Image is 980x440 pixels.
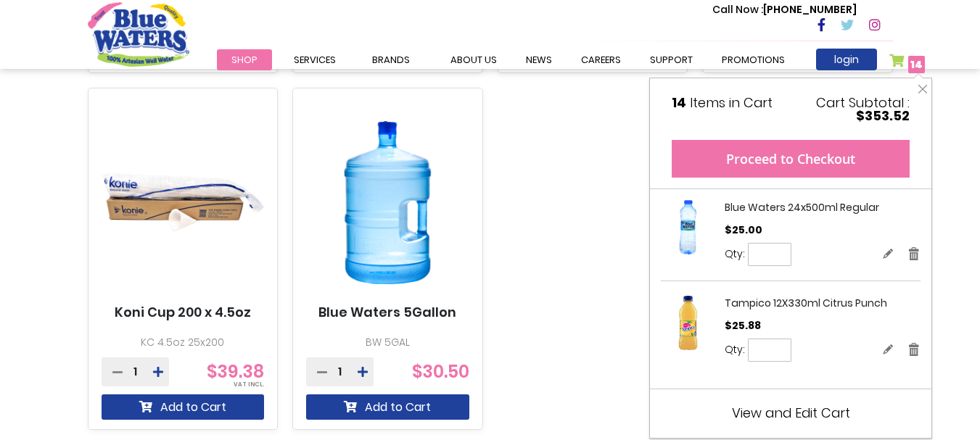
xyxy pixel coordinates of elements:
[661,200,715,254] img: Blue Waters 24x500ml Regular
[816,94,904,112] span: Cart Subtotal
[306,335,469,350] p: BW 5GAL
[725,200,879,215] a: Blue Waters 24x500ml Regular
[306,394,469,420] button: Add to Cart
[672,94,686,112] span: 14
[661,296,715,354] a: Tampico 12X330ml Citrus Punch
[725,223,762,237] span: $25.00
[690,94,773,112] span: Items in Cart
[661,296,715,350] img: Tampico 12X330ml Citrus Punch
[712,2,763,17] span: Call Now :
[712,2,857,17] p: [PHONE_NUMBER]
[412,360,469,383] span: $30.50
[88,2,189,66] a: store logo
[318,304,456,320] a: Blue Waters 5Gallon
[102,335,265,350] p: KC 4.5oz 25x200
[567,49,635,70] a: careers
[115,304,251,320] a: Koni Cup 200 x 4.5oz
[707,49,799,70] a: Promotions
[725,318,761,333] span: $25.88
[207,360,264,383] span: $39.38
[102,101,265,304] img: Koni Cup 200 x 4.5oz
[661,200,715,259] a: Blue Waters 24x500ml Regular
[889,54,926,75] a: 14
[372,53,410,67] span: Brands
[672,140,910,178] button: Proceed to Checkout
[725,342,745,357] label: Qty
[635,49,707,70] a: support
[231,53,258,67] span: Shop
[511,49,567,70] a: News
[732,404,850,422] a: View and Edit Cart
[294,53,336,67] span: Services
[816,49,877,70] a: login
[856,107,910,125] span: $353.52
[910,57,923,72] span: 14
[725,246,745,262] label: Qty
[306,101,469,304] img: Blue Waters 5Gallon
[102,394,265,420] button: Add to Cart
[436,49,511,70] a: about us
[725,296,887,310] a: Tampico 12X330ml Citrus Punch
